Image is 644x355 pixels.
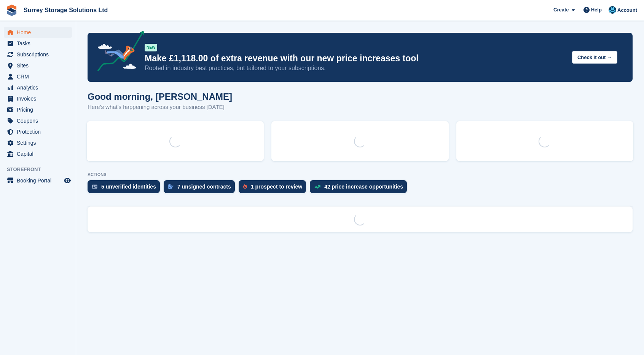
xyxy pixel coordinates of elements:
a: Surrey Storage Solutions Ltd [21,4,111,16]
a: 1 prospect to review [239,180,310,197]
div: 5 unverified identities [101,184,156,190]
span: Account [617,6,637,14]
a: menu [4,126,72,137]
img: verify_identity-adf6edd0f0f0b5bbfe63781bf79b02c33cf7c696d77639b501bdc392416b5a36.svg [92,184,97,189]
span: Capital [17,149,62,159]
span: Home [17,27,62,38]
img: Sonny Harverson [609,6,616,14]
p: Rooted in industry best practices, but tailored to your subscriptions. [145,64,566,72]
div: 42 price increase opportunities [324,184,403,190]
h1: Good morning, [PERSON_NAME] [88,91,232,102]
a: menu [4,38,72,49]
a: menu [4,49,72,60]
span: Sites [17,60,62,71]
a: menu [4,149,72,159]
button: Check it out → [572,51,617,64]
span: Subscriptions [17,49,62,60]
p: Make £1,118.00 of extra revenue with our new price increases tool [145,53,566,64]
span: Create [553,6,569,14]
a: menu [4,175,72,186]
a: menu [4,93,72,104]
p: ACTIONS [88,172,633,177]
span: Booking Portal [17,175,62,186]
a: menu [4,60,72,71]
span: Protection [17,126,62,137]
a: menu [4,71,72,82]
span: CRM [17,71,62,82]
p: Here's what's happening across your business [DATE] [88,103,232,112]
span: Pricing [17,104,62,115]
a: menu [4,115,72,126]
img: stora-icon-8386f47178a22dfd0bd8f6a31ec36ba5ce8667c1dd55bd0f319d3a0aa187defe.svg [6,5,18,16]
span: Coupons [17,115,62,126]
span: Invoices [17,93,62,104]
img: price_increase_opportunities-93ffe204e8149a01c8c9dc8f82e8f89637d9d84a8eef4429ea346261dce0b2c0.svg [314,185,320,189]
span: Settings [17,138,62,148]
span: Help [591,6,602,14]
a: menu [4,27,72,38]
span: Analytics [17,82,62,93]
img: prospect-51fa495bee0391a8d652442698ab0144808aea92771e9ea1ae160a38d050c398.svg [243,184,247,189]
div: NEW [145,44,157,51]
span: Storefront [7,166,76,173]
a: 5 unverified identities [88,180,164,197]
a: Preview store [63,176,72,185]
a: menu [4,82,72,93]
div: 7 unsigned contracts [177,184,231,190]
a: 7 unsigned contracts [164,180,239,197]
img: contract_signature_icon-13c848040528278c33f63329250d36e43548de30e8caae1d1a13099fd9432cc5.svg [168,184,174,189]
a: menu [4,104,72,115]
a: menu [4,138,72,148]
img: price-adjustments-announcement-icon-8257ccfd72463d97f412b2fc003d46551f7dbcb40ab6d574587a9cd5c0d94... [91,31,144,74]
div: 1 prospect to review [251,184,302,190]
a: 42 price increase opportunities [310,180,411,197]
span: Tasks [17,38,62,49]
